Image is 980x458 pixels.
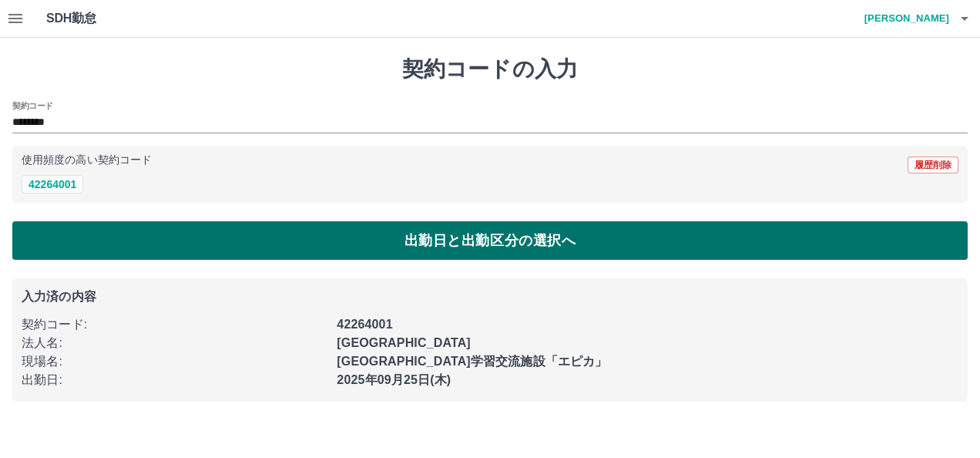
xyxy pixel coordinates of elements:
[337,373,451,386] b: 2025年09月25日(木)
[22,352,327,371] p: 現場名 :
[337,318,392,331] b: 42264001
[22,334,327,352] p: 法人名 :
[337,355,607,368] b: [GEOGRAPHIC_DATA]学習交流施設「エピカ」
[12,56,968,83] h1: 契約コードの入力
[22,175,83,194] button: 42264001
[22,155,152,166] p: 使用頻度の高い契約コード
[337,336,471,349] b: [GEOGRAPHIC_DATA]
[22,371,327,389] p: 出勤日 :
[12,221,968,260] button: 出勤日と出勤区分の選択へ
[22,291,958,303] p: 入力済の内容
[12,99,53,112] h2: 契約コード
[908,157,958,173] button: 履歴削除
[22,315,327,334] p: 契約コード :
